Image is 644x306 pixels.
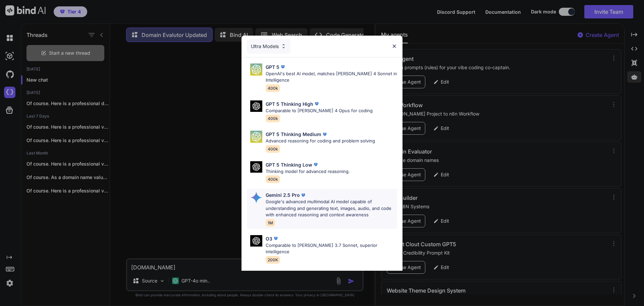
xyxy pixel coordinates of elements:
span: 400k [266,84,280,92]
img: premium [313,100,320,107]
img: Pick Models [250,161,262,173]
p: GPT 5 Thinking High [266,100,313,107]
img: Pick Models [250,191,262,204]
div: Ultra Models [247,39,290,54]
img: Pick Models [250,131,262,143]
img: Pick Models [281,43,286,49]
span: 1M [266,219,275,227]
p: O3 [266,235,272,242]
p: GPT 5 Thinking Low [266,161,312,168]
span: 400k [266,115,280,122]
p: Advanced reasoning for coding and problem solving [266,138,375,144]
img: premium [272,235,279,242]
span: 200K [266,256,280,264]
span: 400k [266,145,280,153]
img: close [391,43,397,49]
img: premium [279,63,286,70]
img: premium [321,131,328,138]
p: GPT 5 [266,63,279,71]
img: premium [312,161,319,168]
img: Pick Models [250,63,262,76]
p: GPT 5 Thinking Medium [266,131,321,138]
p: Thinking model for advanced reasoning. [266,168,350,175]
img: premium [300,192,307,199]
img: Pick Models [250,235,262,247]
p: Gemini 2.5 Pro [266,191,300,199]
p: Google's advanced multimodal AI model capable of understanding and generating text, images, audio... [266,199,397,218]
p: Comparable to [PERSON_NAME] 4 Opus for coding [266,107,373,114]
p: OpenAI's best AI model, matches [PERSON_NAME] 4 Sonnet in Intelligence [266,71,397,84]
img: Pick Models [250,100,262,112]
span: 400k [266,175,280,183]
p: Comparable to [PERSON_NAME] 3.7 Sonnet, superior intelligence [266,242,397,255]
